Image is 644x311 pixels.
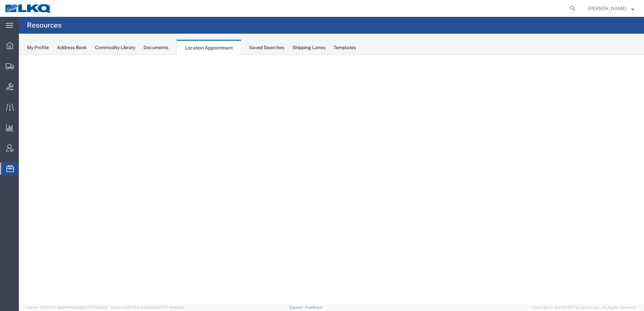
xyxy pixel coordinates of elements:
[57,44,87,51] div: Address Book
[588,4,635,12] button: [PERSON_NAME]
[532,305,636,310] span: Copyright © [DATE]-[DATE] Agistix Inc., All Rights Reserved
[27,17,62,34] h4: Resources
[305,305,323,309] a: Feedback
[19,55,644,304] iframe: FS Legacy Container
[588,5,626,12] span: Brian Schmidt
[156,305,184,309] span: [DATE] 08:44:20
[143,44,168,51] div: Documents
[5,3,52,13] img: logo
[249,44,284,51] div: Saved Searches
[82,305,108,309] span: [DATE] 09:51:12
[27,305,108,309] span: Server: 2025.17.0-16a969492de
[289,305,306,309] a: Support
[95,44,135,51] div: Commodity Library
[176,40,241,55] div: Location Appointment
[292,44,325,51] div: Shipping Lanes
[333,44,356,51] div: Templates
[27,44,49,51] div: My Profile
[111,305,184,309] span: Client: 2025.17.0-5dd568f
